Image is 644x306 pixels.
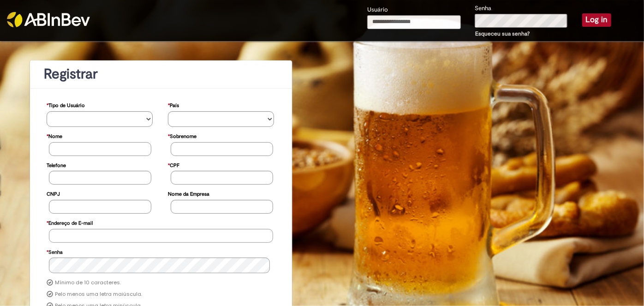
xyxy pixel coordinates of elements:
[168,129,197,142] label: Sobrenome
[47,158,66,171] label: Telefone
[582,13,611,26] button: Log in
[47,98,85,111] label: Tipo de Usuário
[475,4,491,13] label: Senha
[168,186,209,200] label: Nome da Empresa
[47,245,63,258] label: Senha
[47,186,60,200] label: CNPJ
[47,216,93,229] label: Endereço de E-mail
[55,291,142,298] label: Pelo menos uma letra maiúscula.
[7,12,90,27] img: ABInbev-white.png
[367,6,388,14] label: Usuário
[475,30,530,37] a: Esqueceu sua senha?
[168,98,179,111] label: País
[47,129,62,142] label: Nome
[168,158,179,171] label: CPF
[55,279,121,287] label: Mínimo de 10 caracteres.
[44,66,278,82] h1: Registrar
